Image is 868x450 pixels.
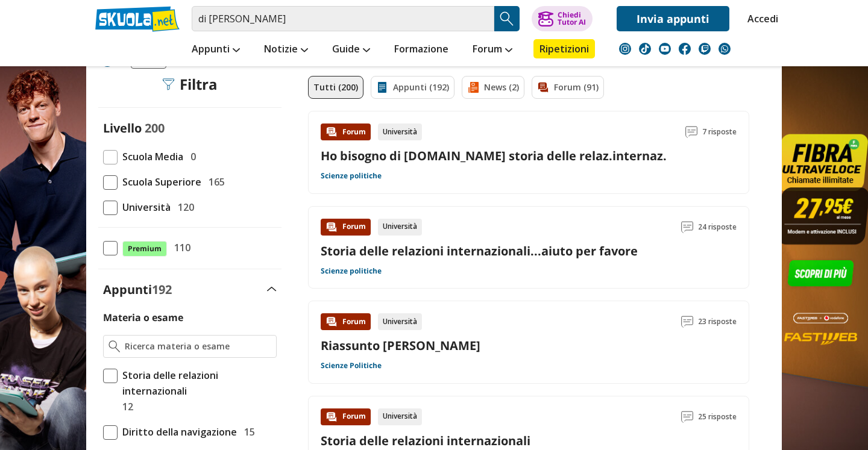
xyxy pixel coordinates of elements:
[118,424,237,440] span: Diritto della navigazione
[533,39,595,58] a: Ripetizioni
[659,43,671,55] img: youtube
[118,174,201,190] span: Scuola Superiore
[321,313,371,330] div: Forum
[186,149,196,164] span: 0
[329,39,373,61] a: Guide
[103,281,172,298] label: Appunti
[321,219,371,236] div: Forum
[378,219,422,236] div: Università
[391,39,451,61] a: Formazione
[321,171,382,181] a: Scienze politiche
[169,240,190,255] span: 110
[498,10,516,28] img: Cerca appunti, riassunti o versioni
[325,411,338,423] img: Forum contenuto
[192,6,494,31] input: Cerca appunti, riassunti o versioni
[267,287,277,292] img: Apri e chiudi sezione
[308,76,363,99] a: Tutti (200)
[321,361,382,370] a: Scienze Politiche
[145,120,165,136] span: 200
[118,149,183,164] span: Scuola Media
[378,313,422,330] div: Università
[681,221,693,233] img: Commenti lettura
[321,408,371,425] div: Forum
[681,316,693,328] img: Commenti lettura
[494,6,520,31] button: Search Button
[325,221,338,233] img: Forum contenuto
[378,408,422,425] div: Università
[537,81,549,93] img: Forum filtro contenuto
[204,174,225,190] span: 165
[685,126,697,138] img: Commenti lettura
[698,408,737,425] span: 25 risposte
[321,123,371,140] div: Forum
[462,76,524,99] a: News (2)
[103,311,183,324] label: Materia o esame
[321,433,530,449] a: Storia delle relazioni internazionali
[699,43,711,55] img: twitch
[532,6,593,31] button: ChiediTutor AI
[118,399,133,414] span: 12
[698,313,737,330] span: 23 risposte
[679,43,691,55] img: facebook
[163,78,175,90] img: Filtra filtri mobile
[321,243,638,259] a: Storia delle relazioni internazionali...aiuto per favore
[376,81,388,93] img: Appunti filtro contenuto
[698,219,737,236] span: 24 risposte
[103,120,142,136] label: Livello
[532,76,604,99] a: Forum (91)
[639,43,651,55] img: tiktok
[125,340,271,352] input: Ricerca materia o esame
[619,43,631,55] img: instagram
[321,337,480,354] a: Riassunto [PERSON_NAME]
[321,266,382,276] a: Scienze politiche
[378,123,422,140] div: Università
[702,123,737,140] span: 7 risposte
[325,316,338,328] img: Forum contenuto
[681,411,693,423] img: Commenti lettura
[189,39,243,61] a: Appunti
[470,39,515,61] a: Forum
[122,241,167,257] span: Premium
[239,424,255,440] span: 15
[321,148,667,164] a: Ho bisogno di [DOMAIN_NAME] storia delle relaz.internaz.
[558,11,586,26] div: Chiedi Tutor AI
[118,199,171,215] span: Università
[173,199,194,215] span: 120
[617,6,729,31] a: Invia appunti
[163,76,218,93] div: Filtra
[152,281,172,298] span: 192
[371,76,454,99] a: Appunti (192)
[467,81,479,93] img: News filtro contenuto
[118,367,277,399] span: Storia delle relazioni internazionali
[108,340,120,352] img: Ricerca materia o esame
[719,43,731,55] img: WhatsApp
[261,39,311,61] a: Notizie
[325,126,338,138] img: Forum contenuto
[747,6,773,31] a: Accedi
